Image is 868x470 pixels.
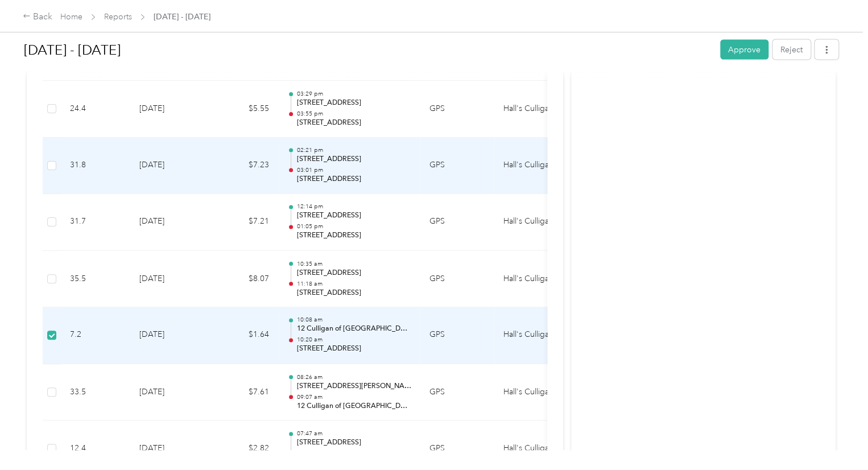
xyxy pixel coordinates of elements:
td: GPS [420,307,494,364]
p: [STREET_ADDRESS] [296,175,411,185]
td: [DATE] [130,364,210,421]
h1: Aug 1 - 31, 2025 [24,36,712,64]
td: $7.61 [210,364,278,421]
td: GPS [420,81,494,138]
p: [STREET_ADDRESS][PERSON_NAME] [296,381,411,391]
td: $7.21 [210,194,278,251]
td: [DATE] [130,251,210,308]
td: Hall's Culligan Water [494,81,580,138]
p: 03:01 pm [296,167,411,175]
button: Reject [772,40,811,60]
td: $8.07 [210,251,278,308]
p: 03:55 pm [296,110,411,118]
iframe: Everlance-gr Chat Button Frame [804,406,868,470]
p: [STREET_ADDRESS] [296,98,411,108]
td: GPS [420,364,494,421]
td: Hall's Culligan Water [494,251,580,308]
td: $5.55 [210,81,278,138]
td: Hall's Culligan Water [494,307,580,364]
td: [DATE] [130,307,210,364]
td: Hall's Culligan Water [494,194,580,251]
p: 09:07 am [296,393,411,401]
td: 33.5 [61,364,130,421]
button: Approve [720,40,768,60]
p: 03:29 pm [296,90,411,98]
p: 10:20 am [296,336,411,344]
td: 31.8 [61,138,130,195]
p: 12:14 pm [296,203,411,211]
p: [STREET_ADDRESS] [296,231,411,241]
td: [DATE] [130,194,210,251]
p: 01:05 pm [296,223,411,231]
p: [STREET_ADDRESS] [296,211,411,221]
p: 11:18 am [296,280,411,288]
td: Hall's Culligan Water [494,138,580,195]
p: 02:21 pm [296,147,411,155]
td: 35.5 [61,251,130,308]
td: [DATE] [130,81,210,138]
p: 10:35 am [296,260,411,268]
td: 31.7 [61,194,130,251]
a: Reports [104,12,132,22]
td: [DATE] [130,138,210,195]
p: [STREET_ADDRESS] [296,438,411,448]
p: [STREET_ADDRESS] [296,118,411,128]
td: 7.2 [61,307,130,364]
p: [STREET_ADDRESS] [296,288,411,298]
td: $7.23 [210,138,278,195]
p: 08:02 am [296,450,411,457]
p: [STREET_ADDRESS] [296,344,411,354]
p: 12 Culligan of [GEOGRAPHIC_DATA] [296,324,411,335]
p: 12 Culligan of [GEOGRAPHIC_DATA] [296,401,411,411]
span: [DATE] - [DATE] [154,11,210,23]
p: 08:26 am [296,373,411,381]
td: GPS [420,194,494,251]
a: Home [60,12,82,22]
td: 24.4 [61,81,130,138]
p: 10:08 am [296,316,411,324]
td: $1.64 [210,307,278,364]
p: 07:47 am [296,430,411,438]
td: Hall's Culligan Water [494,364,580,421]
div: Back [23,10,52,24]
p: [STREET_ADDRESS] [296,268,411,278]
td: GPS [420,251,494,308]
p: [STREET_ADDRESS] [296,155,411,165]
td: GPS [420,138,494,195]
